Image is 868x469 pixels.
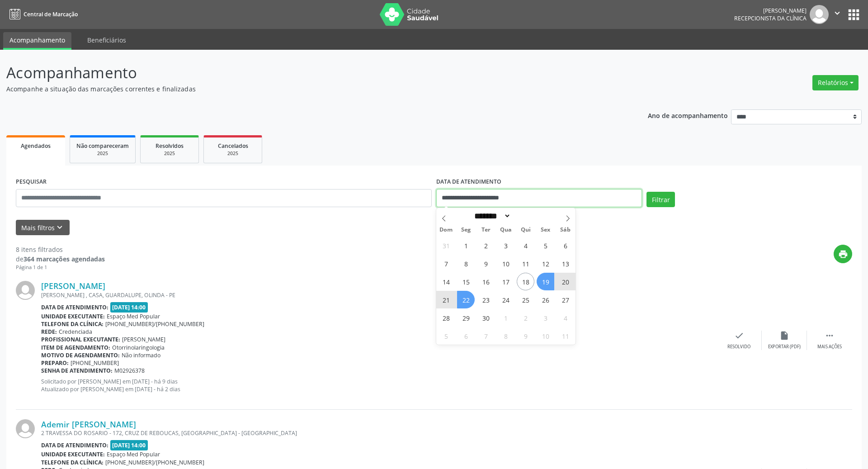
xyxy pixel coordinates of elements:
span: Outubro 3, 2025 [537,309,554,327]
span: Setembro 19, 2025 [537,273,554,290]
span: Otorrinolaringologia [112,344,165,351]
strong: 364 marcações agendadas [24,255,105,263]
span: Setembro 8, 2025 [457,255,475,272]
button: apps [846,7,862,23]
div: Mais ações [817,344,842,350]
button: Filtrar [646,192,675,207]
span: Agendados [21,142,51,150]
b: Senha de atendimento: [41,367,113,374]
span: M02926378 [114,367,145,374]
label: PESQUISAR [16,175,47,189]
span: Setembro 21, 2025 [437,291,455,308]
input: Year [511,211,541,221]
div: [PERSON_NAME] , CASA, GUARDALUPE, OLINDA - PE [41,291,717,299]
div: [PERSON_NAME] [734,7,807,14]
a: Ademir [PERSON_NAME] [41,419,136,429]
b: Telefone da clínica: [41,320,104,328]
b: Preparo: [41,359,69,367]
span: Setembro 2, 2025 [477,237,495,254]
img: img [810,5,829,24]
span: Outubro 9, 2025 [517,327,534,345]
span: [PHONE_NUMBER]/[PHONE_NUMBER] [105,320,204,328]
div: 8 itens filtrados [16,245,105,254]
span: Setembro 24, 2025 [497,291,514,308]
div: 2025 [147,150,192,157]
i: keyboard_arrow_down [55,223,65,232]
i: print [838,249,848,259]
span: Setembro 27, 2025 [557,291,574,308]
span: Não compareceram [76,142,129,150]
img: img [16,281,35,300]
span: Outubro 10, 2025 [537,327,554,345]
span: Setembro 15, 2025 [457,273,475,290]
a: Beneficiários [81,32,132,48]
b: Telefone da clínica: [41,459,104,466]
button: print [834,245,852,263]
span: Setembro 29, 2025 [457,309,475,327]
span: Setembro 17, 2025 [497,273,514,290]
span: Setembro 18, 2025 [517,273,534,290]
span: Cancelados [218,142,248,150]
span: Seg [456,227,476,233]
span: Setembro 4, 2025 [517,237,534,254]
span: Outubro 2, 2025 [517,309,534,327]
span: Resolvidos [156,142,184,150]
b: Data de atendimento: [41,441,108,449]
span: Recepcionista da clínica [734,14,807,22]
span: Outubro 1, 2025 [497,309,514,327]
span: Setembro 10, 2025 [497,255,514,272]
span: Qua [496,227,516,233]
b: Item de agendamento: [41,344,110,351]
i: insert_drive_file [779,331,789,341]
span: Outubro 5, 2025 [437,327,455,345]
span: Setembro 16, 2025 [477,273,495,290]
span: Dom [436,227,456,233]
span: Setembro 22, 2025 [457,291,475,308]
b: Profissional executante: [41,336,120,343]
span: Outubro 11, 2025 [557,327,574,345]
button:  [829,5,846,24]
b: Motivo de agendamento: [41,351,120,359]
label: DATA DE ATENDIMENTO [436,175,501,189]
span: Não informado [122,351,160,359]
i:  [832,8,842,18]
b: Data de atendimento: [41,303,108,311]
p: Solicitado por [PERSON_NAME] em [DATE] - há 9 dias Atualizado por [PERSON_NAME] em [DATE] - há 2 ... [41,378,717,393]
span: Setembro 5, 2025 [537,237,554,254]
span: Espaço Med Popular [107,313,160,320]
button: Mais filtroskeyboard_arrow_down [16,220,70,236]
span: Setembro 3, 2025 [497,237,514,254]
span: Sáb [556,227,576,233]
span: Setembro 13, 2025 [557,255,574,272]
i: check [734,331,744,341]
b: Unidade executante: [41,450,105,458]
span: Setembro 28, 2025 [437,309,455,327]
span: Central de Marcação [24,10,78,18]
span: Setembro 6, 2025 [557,237,574,254]
span: [PHONE_NUMBER]/[PHONE_NUMBER] [105,459,204,466]
a: [PERSON_NAME] [41,281,105,291]
select: Month [471,211,511,221]
p: Acompanhe a situação das marcações correntes e finalizadas [6,84,605,94]
span: [DATE] 14:00 [110,440,148,450]
span: Outubro 7, 2025 [477,327,495,345]
div: 2 TRAVESSA DO ROSARIO - 172, CRUZ DE REBOUCAS, [GEOGRAPHIC_DATA] - [GEOGRAPHIC_DATA] [41,429,717,437]
span: Outubro 8, 2025 [497,327,514,345]
b: Rede: [41,328,57,336]
span: Outubro 6, 2025 [457,327,475,345]
button: Relatórios [812,75,859,90]
span: Setembro 26, 2025 [537,291,554,308]
span: Qui [516,227,536,233]
span: [PHONE_NUMBER] [71,359,119,367]
span: Setembro 7, 2025 [437,255,455,272]
span: Setembro 1, 2025 [457,237,475,254]
span: Sex [536,227,556,233]
img: img [16,419,35,438]
i:  [825,331,835,341]
span: Setembro 14, 2025 [437,273,455,290]
a: Central de Marcação [6,7,78,22]
span: Setembro 12, 2025 [537,255,554,272]
p: Acompanhamento [6,62,605,84]
span: Setembro 9, 2025 [477,255,495,272]
span: Setembro 25, 2025 [517,291,534,308]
